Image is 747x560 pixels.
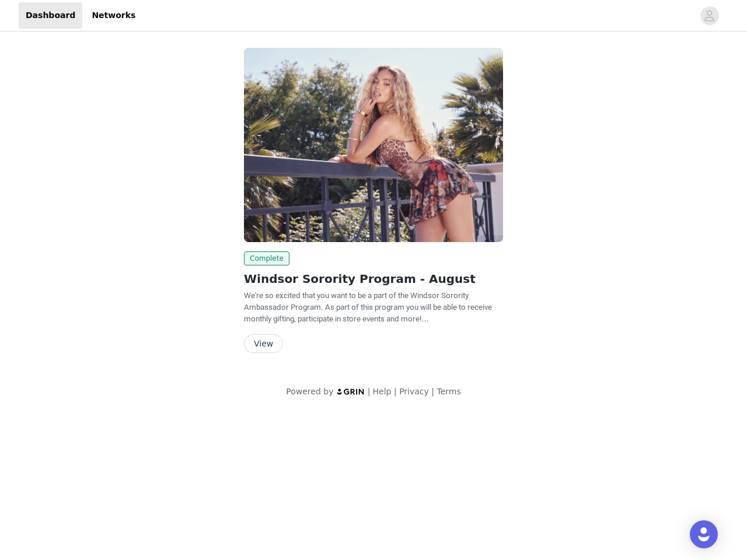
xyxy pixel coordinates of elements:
span: | [394,387,397,396]
img: logo [336,388,365,395]
span: We're so excited that you want to be a part of the Windsor Sorority Ambassador Program. As part o... [244,291,492,323]
span: Powered by [286,387,333,396]
a: Help [373,387,392,396]
img: Windsor [244,48,503,242]
h2: Windsor Sorority Program - August [244,270,503,288]
a: Networks [85,2,142,29]
a: View [244,339,283,348]
div: Open Intercom Messenger [690,520,718,548]
span: Complete [244,251,289,265]
a: Privacy [399,387,429,396]
button: View [244,334,283,353]
div: avatar [704,6,715,25]
span: | [368,387,371,396]
a: Dashboard [19,2,82,29]
span: | [431,387,434,396]
a: Terms [437,387,460,396]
